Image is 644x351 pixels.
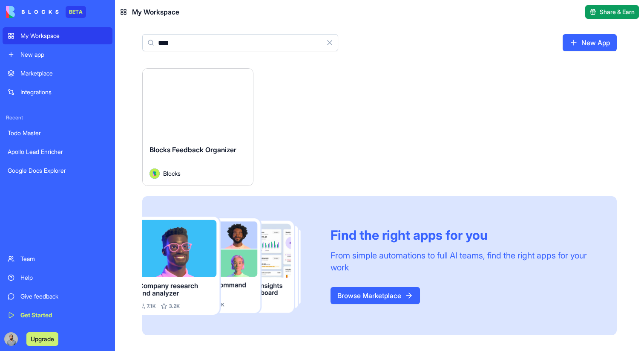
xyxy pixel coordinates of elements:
[3,143,112,160] a: Apollo Lead Enricher
[8,129,107,137] div: Todo Master
[3,27,112,44] a: My Workspace
[6,6,86,18] a: BETA
[20,311,107,319] div: Get Started
[321,34,338,51] button: Clear
[20,69,107,78] div: Marketplace
[4,332,18,346] img: image_123650291_bsq8ao.jpg
[3,288,112,305] a: Give feedback
[585,5,639,19] button: Share & Earn
[142,68,253,186] a: Blocks Feedback OrganizerAvatarBlocks
[20,273,107,282] div: Help
[132,7,179,17] span: My Workspace
[3,65,112,82] a: Marketplace
[163,169,181,178] span: Blocks
[142,217,317,315] img: Frame_181_egmpey.png
[66,6,86,18] div: BETA
[8,166,107,175] div: Google Docs Explorer
[20,32,107,40] div: My Workspace
[3,250,112,267] a: Team
[149,168,160,179] img: Avatar
[331,249,596,273] div: From simple automations to full AI teams, find the right apps for your work
[3,307,112,324] a: Get Started
[26,334,58,343] a: Upgrade
[26,332,58,346] button: Upgrade
[8,148,107,156] div: Apollo Lead Enricher
[3,114,112,121] span: Recent
[3,125,112,142] a: Todo Master
[149,145,236,154] span: Blocks Feedback Organizer
[20,88,107,96] div: Integrations
[3,269,112,286] a: Help
[331,287,420,304] a: Browse Marketplace
[331,227,596,243] div: Find the right apps for you
[3,162,112,179] a: Google Docs Explorer
[6,6,59,18] img: logo
[20,292,107,301] div: Give feedback
[3,46,112,63] a: New app
[563,34,617,51] a: New App
[3,84,112,101] a: Integrations
[20,255,107,263] div: Team
[600,8,635,16] span: Share & Earn
[20,50,107,59] div: New app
